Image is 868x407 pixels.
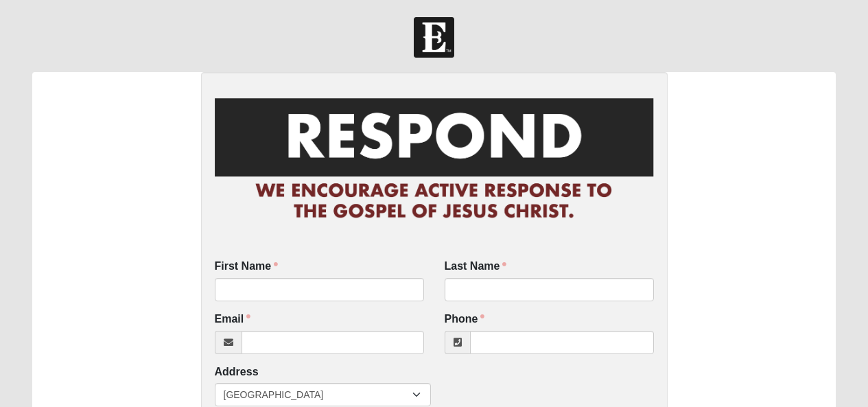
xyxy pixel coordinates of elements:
[215,86,654,233] img: RespondCardHeader.png
[215,259,279,275] label: First Name
[445,312,485,327] label: Phone
[215,312,251,327] label: Email
[414,17,454,58] img: Church of Eleven22 Logo
[445,259,507,275] label: Last Name
[215,364,259,380] label: Address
